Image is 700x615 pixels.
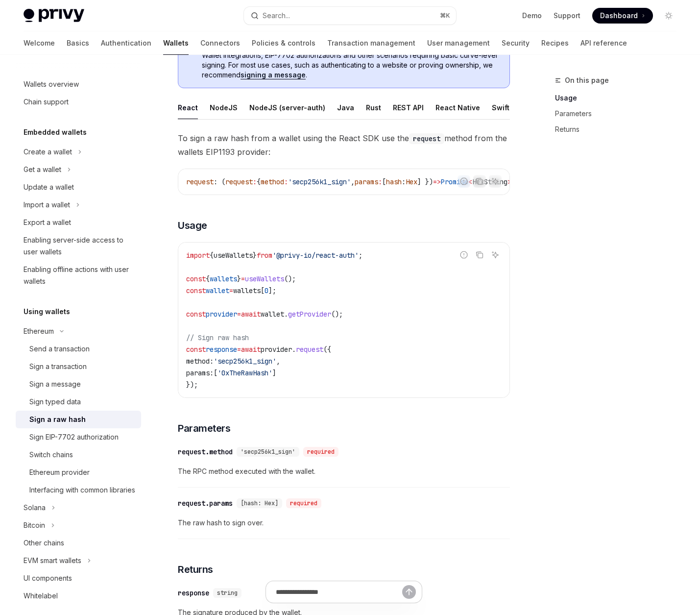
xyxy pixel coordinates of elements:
a: Basics [67,31,89,55]
span: : [402,177,406,186]
span: const [186,310,206,319]
a: Interfacing with common libraries [16,481,141,499]
button: Toggle Ethereum section [16,322,141,340]
a: Wallets [163,31,189,55]
span: method [261,177,284,186]
a: Whitelabel [16,587,141,605]
button: Copy the contents from the code block [473,248,486,261]
span: 0 [265,286,268,295]
div: request.method [178,447,233,457]
a: Sign typed data [16,393,141,411]
div: Ethereum provider [29,467,90,478]
span: < [468,177,472,186]
span: const [186,286,206,295]
a: User management [427,31,490,55]
span: params [355,177,378,186]
a: Enabling offline actions with user wallets [16,261,141,290]
div: Solana [24,502,46,514]
span: Returns [178,563,213,576]
span: ] }) [417,177,433,186]
div: Search... [263,10,290,22]
div: Switch chains [29,449,73,461]
span: } [253,251,257,260]
a: Other chains [16,534,141,552]
div: React [178,96,198,119]
span: getProvider [288,310,331,319]
span: (); [331,310,343,319]
div: Ethereum [24,325,54,337]
a: Sign a transaction [16,358,141,375]
div: Rust [366,96,381,119]
code: request [409,133,444,144]
div: request.params [178,498,233,508]
a: API reference [580,31,627,55]
span: request [225,177,253,186]
div: Interfacing with common libraries [29,484,135,496]
div: UI components [24,572,72,584]
span: useWallets [214,251,253,260]
button: Toggle Create a wallet section [16,143,141,161]
span: Hex [406,177,417,186]
a: Recipes [541,31,569,55]
span: , [351,177,355,186]
div: Enabling offline actions with user wallets [24,264,135,287]
a: Parameters [555,106,684,122]
span: HexString [472,177,507,186]
span: from [257,251,272,260]
div: Create a wallet [24,146,72,158]
span: '@privy-io/react-auth' [272,251,359,260]
div: Sign a message [29,378,81,390]
span: : [284,177,288,186]
div: REST API [393,96,424,119]
span: wallet [206,286,229,295]
a: Authentication [101,31,151,55]
span: wallets [233,286,261,295]
div: Import a wallet [24,199,70,211]
a: Welcome [24,31,55,55]
span: '0xTheRawHash' [217,369,272,377]
span: [hash: Hex] [241,499,278,507]
span: await [241,310,261,319]
span: ]; [268,286,276,295]
span: : [378,177,382,186]
div: Swift [492,96,509,119]
span: , [276,357,280,366]
div: Wallets overview [24,78,79,90]
button: Send message [402,585,416,599]
button: Ask AI [489,175,502,188]
span: await [241,345,261,354]
span: Dashboard [600,11,638,21]
button: Toggle Solana section [16,499,141,517]
span: The RPC method executed with the wallet. [178,466,510,477]
a: Sign a message [16,375,141,393]
button: Copy the contents from the code block [473,175,486,188]
span: } [237,274,241,283]
span: [ [214,369,217,377]
a: Enabling server-side access to user wallets [16,231,141,261]
span: // Sign raw hash [186,333,249,342]
button: Report incorrect code [458,175,470,188]
span: method: [186,357,214,366]
span: Parameters [178,421,230,435]
img: light logo [24,9,84,23]
button: Ask AI [489,248,502,261]
span: . [292,345,296,354]
span: ({ [323,345,331,354]
a: Wallets overview [16,75,141,93]
span: hash [386,177,402,186]
a: Sign a raw hash [16,411,141,428]
span: This interface is for raw signing over a hash, which primarily applies to Coinbase Smart Wallet i... [202,41,500,80]
a: Ethereum provider [16,464,141,481]
div: Sign typed data [29,396,81,408]
span: On this page [565,74,609,86]
div: EVM smart wallets [24,555,81,566]
span: ; [359,251,362,260]
a: UI components [16,569,141,587]
div: required [286,498,321,508]
span: const [186,345,206,354]
span: = [237,310,241,319]
div: Send a transaction [29,343,90,355]
span: 'secp256k1_sign' [241,448,295,456]
div: Sign a transaction [29,361,87,372]
div: Sign a raw hash [29,414,86,425]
